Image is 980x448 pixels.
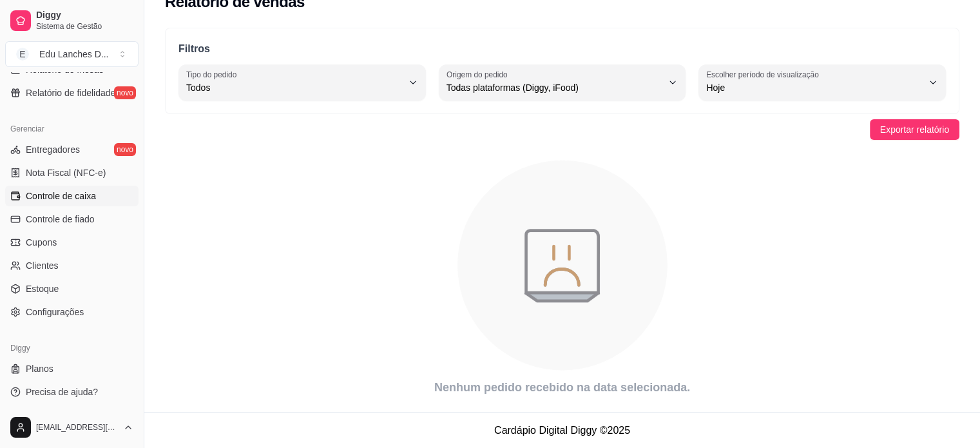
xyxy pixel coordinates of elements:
a: Relatório de fidelidadenovo [5,83,139,103]
a: Precisa de ajuda? [5,382,139,402]
span: E [16,48,29,61]
div: Edu Lanches D ... [39,48,108,61]
span: Configurações [26,306,84,318]
span: Cupons [26,236,57,249]
a: DiggySistema de Gestão [5,5,139,36]
button: Tipo do pedidoTodos [178,64,426,101]
a: Controle de fiado [5,209,139,229]
span: Controle de fiado [26,213,95,226]
span: Controle de caixa [26,190,96,202]
span: Nota Fiscal (NFC-e) [26,166,106,179]
span: Todos [186,81,403,94]
button: Origem do pedidoTodas plataformas (Diggy, iFood) [439,64,686,101]
a: Estoque [5,278,139,299]
label: Tipo do pedido [186,69,241,80]
button: [EMAIL_ADDRESS][DOMAIN_NAME] [5,412,139,443]
a: Controle de caixa [5,186,139,206]
button: Exportar relatório [870,119,959,140]
div: Gerenciar [5,119,139,139]
a: Configurações [5,302,139,322]
a: Entregadoresnovo [5,139,139,160]
a: Cupons [5,232,139,253]
span: Diggy [36,10,133,21]
a: Clientes [5,255,139,276]
a: Planos [5,358,139,379]
span: Relatório de fidelidade [26,86,115,99]
span: [EMAIL_ADDRESS][DOMAIN_NAME] [36,422,118,433]
a: Nota Fiscal (NFC-e) [5,162,139,183]
span: Exportar relatório [880,122,949,137]
span: Estoque [26,282,59,295]
button: Escolher período de visualizaçãoHoje [698,64,946,101]
span: Planos [26,362,53,375]
span: Clientes [26,259,59,272]
div: Diggy [5,338,139,358]
span: Sistema de Gestão [36,21,133,32]
span: Entregadores [26,143,80,156]
div: animation [165,153,959,378]
span: Hoje [706,81,923,94]
article: Nenhum pedido recebido na data selecionada. [165,378,959,396]
label: Escolher período de visualização [706,69,823,80]
p: Filtros [178,41,946,57]
span: Precisa de ajuda? [26,385,98,398]
label: Origem do pedido [447,69,512,80]
span: Todas plataformas (Diggy, iFood) [447,81,663,94]
button: Select a team [5,41,139,67]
